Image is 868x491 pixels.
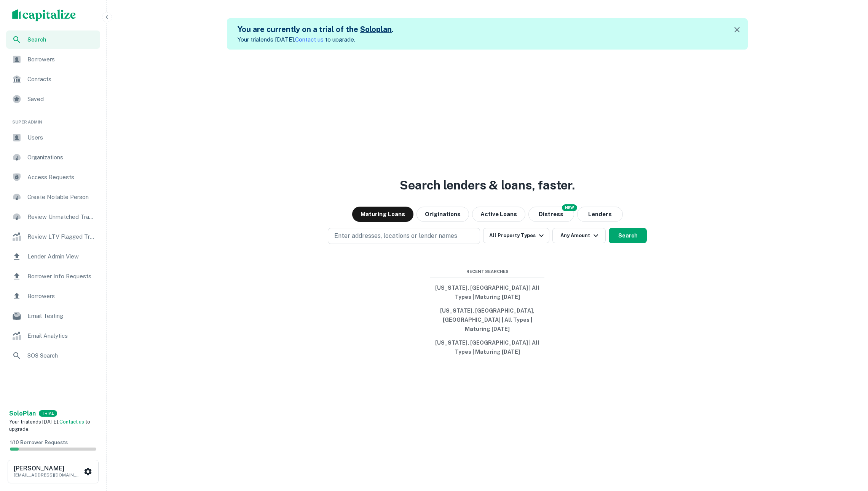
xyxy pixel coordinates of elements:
[238,24,394,35] h5: You are currently on a trial of the .
[430,268,544,275] span: Recent Searches
[6,30,100,49] a: Search
[6,228,100,246] a: Review LTV Flagged Transactions
[6,327,100,345] a: Email Analytics
[9,409,36,418] a: SoloPlan
[6,307,100,325] a: Email Testing
[9,419,90,432] span: Your trial ends [DATE]. to upgrade.
[27,331,96,340] span: Email Analytics
[14,472,82,478] p: [EMAIL_ADDRESS][DOMAIN_NAME]
[400,176,575,194] h3: Search lenders & loans, faster.
[27,95,96,104] span: Saved
[6,168,100,186] a: Access Requests
[609,228,647,243] button: Search
[577,207,623,222] button: Lenders
[8,460,99,483] button: [PERSON_NAME][EMAIL_ADDRESS][DOMAIN_NAME]
[352,207,413,222] button: Maturing Loans
[238,35,394,44] p: Your trial ends [DATE]. to upgrade.
[6,188,100,206] a: Create Notable Person
[27,232,96,241] span: Review LTV Flagged Transactions
[6,287,100,305] a: Borrowers
[14,465,82,472] h6: [PERSON_NAME]
[39,410,57,417] div: TRIAL
[430,304,544,336] button: [US_STATE], [GEOGRAPHIC_DATA], [GEOGRAPHIC_DATA] | All Types | Maturing [DATE]
[27,173,96,182] span: Access Requests
[430,281,544,304] button: [US_STATE], [GEOGRAPHIC_DATA] | All Types | Maturing [DATE]
[27,292,96,301] span: Borrowers
[552,228,606,243] button: Any Amount
[6,50,100,69] a: Borrowers
[483,228,549,243] button: All Property Types
[334,231,457,241] p: Enter addresses, locations or lender names
[27,153,96,162] span: Organizations
[27,351,96,360] span: SOS Search
[6,208,100,226] a: Review Unmatched Transactions
[430,336,544,359] button: [US_STATE], [GEOGRAPHIC_DATA] | All Types | Maturing [DATE]
[6,347,100,365] a: SOS Search
[6,90,100,108] a: Saved
[528,207,574,222] button: Search distressed loans with lien and other non-mortgage details.
[12,9,76,21] img: capitalize-logo.png
[27,75,96,84] span: Contacts
[27,212,96,221] span: Review Unmatched Transactions
[27,55,96,64] span: Borrowers
[472,207,525,222] button: Active Loans
[27,272,96,281] span: Borrower Info Requests
[9,410,36,417] strong: Solo Plan
[27,252,96,261] span: Lender Admin View
[6,247,100,266] a: Lender Admin View
[59,419,84,425] a: Contact us
[830,430,868,467] iframe: Chat Widget
[6,110,100,128] li: Super Admin
[562,204,577,211] div: NEW
[6,267,100,286] a: Borrower Info Requests
[328,228,480,244] button: Enter addresses, locations or lender names
[27,311,96,321] span: Email Testing
[27,133,96,142] span: Users
[295,36,324,43] a: Contact us
[10,440,68,445] span: 1 / 10 Borrower Requests
[6,148,100,167] a: Organizations
[27,35,96,44] span: Search
[6,70,100,88] a: Contacts
[27,193,96,202] span: Create Notable Person
[360,25,392,34] a: Soloplan
[6,128,100,147] a: Users
[416,207,469,222] button: Originations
